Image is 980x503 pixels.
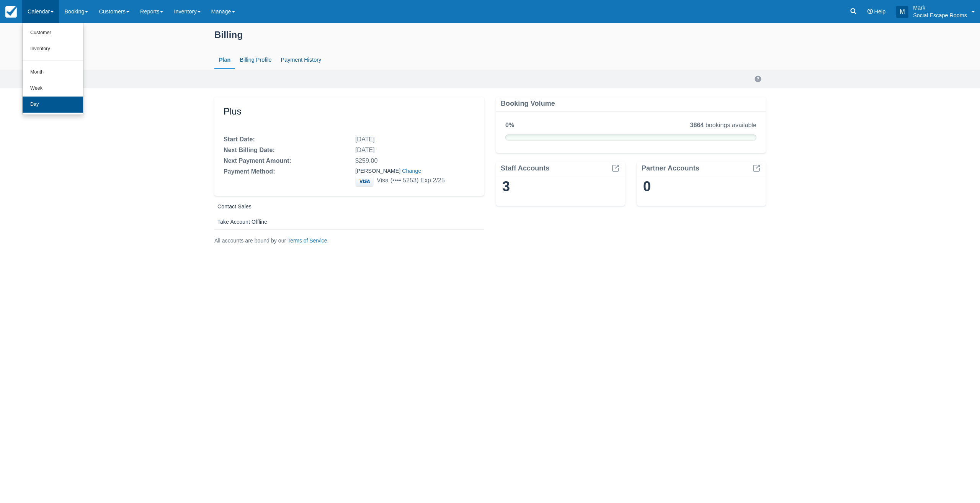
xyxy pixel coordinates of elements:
a: Month [23,64,83,80]
div: $259.00 [355,156,475,165]
a: Terms of Service [287,238,327,244]
div: Payment Method: [224,167,343,176]
a: Billing Profile [235,51,276,69]
div: Next Billing Date: [224,146,343,155]
img: visa [355,175,374,187]
div: Billing [214,28,766,50]
span: visa [377,177,389,184]
i: Help [867,9,873,14]
div: [PERSON_NAME] [349,167,481,175]
a: Plan [214,51,235,69]
button: Contact Sales [214,202,255,211]
div: Booking Volume [501,99,761,108]
span: bookings available [690,122,756,128]
div: Partner Accounts [642,164,699,173]
div: Start Date: [224,135,343,144]
div: 0 [643,178,759,195]
a: Day [23,97,83,113]
span: Help [874,8,886,15]
div: Staff Accounts [501,164,550,173]
span: •••• [392,177,401,184]
span: ExternalLink [752,164,761,173]
a: Take Account Offline [214,217,270,226]
strong: 3864 [690,122,705,128]
a: Inventory [23,41,83,57]
ul: Calendar [22,23,83,115]
p: Social Escape Rooms [913,11,967,19]
p: Mark [913,4,967,11]
div: M [896,6,908,18]
div: [DATE] [355,146,475,155]
div: [DATE] [355,135,475,144]
a: Week [23,80,83,97]
a: Payment History [276,51,326,69]
div: Next Payment Amount: [224,156,343,165]
span: Plus [224,106,242,116]
span: ( 5253 ) Exp. 2 / 25 [389,177,445,184]
a: Customer [23,25,83,41]
div: 3 [502,178,619,195]
div: 0 % [505,121,514,130]
button: Change [402,167,421,175]
div: All accounts are bound by our . [214,236,484,245]
img: checkfront-main-nav-mini-logo.png [5,6,17,18]
span: ExternalLink [611,164,620,173]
